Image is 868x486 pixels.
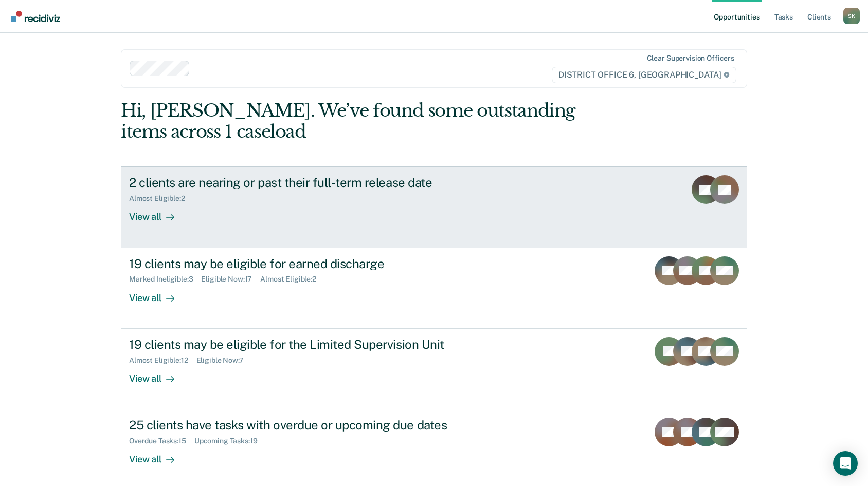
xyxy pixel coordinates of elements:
div: S K [843,8,860,24]
div: View all [129,284,187,304]
div: 2 clients are nearing or past their full-term release date [129,175,490,190]
div: 25 clients have tasks with overdue or upcoming due dates [129,418,490,433]
span: DISTRICT OFFICE 6, [GEOGRAPHIC_DATA] [552,67,736,83]
div: Almost Eligible : 2 [129,194,193,203]
div: Eligible Now : 17 [201,275,260,284]
div: 19 clients may be eligible for the Limited Supervision Unit [129,337,490,352]
a: 2 clients are nearing or past their full-term release dateAlmost Eligible:2View all [121,166,747,248]
div: Marked Ineligible : 3 [129,275,201,284]
div: View all [129,364,187,384]
div: View all [129,445,187,465]
div: Almost Eligible : 2 [260,275,324,284]
img: Recidiviz [11,11,60,22]
div: Eligible Now : 7 [196,356,252,365]
a: 19 clients may be eligible for the Limited Supervision UnitAlmost Eligible:12Eligible Now:7View all [121,329,747,409]
div: 19 clients may be eligible for earned discharge [129,256,490,271]
div: Almost Eligible : 12 [129,356,196,365]
div: Overdue Tasks : 15 [129,437,194,445]
div: Clear supervision officers [647,54,734,63]
div: Hi, [PERSON_NAME]. We’ve found some outstanding items across 1 caseload [121,100,622,142]
div: View all [129,203,187,223]
a: 19 clients may be eligible for earned dischargeMarked Ineligible:3Eligible Now:17Almost Eligible:... [121,248,747,329]
button: Profile dropdown button [843,8,860,24]
div: Upcoming Tasks : 19 [194,437,266,445]
div: Open Intercom Messenger [833,451,858,476]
